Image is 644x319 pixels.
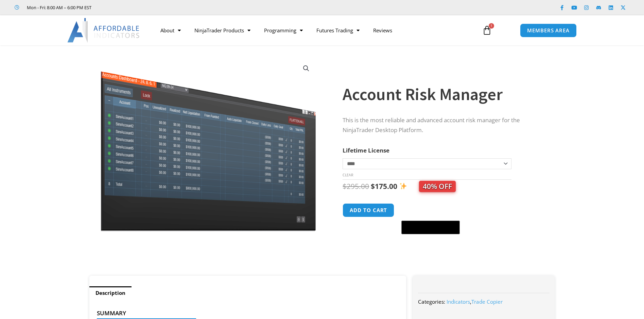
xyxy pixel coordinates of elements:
button: Add to cart [343,203,394,217]
a: NinjaTrader Products [188,22,257,38]
a: Programming [257,22,310,38]
bdi: 295.00 [343,181,369,191]
span: $ [343,181,347,191]
span: $ [371,181,375,191]
iframe: Secure express checkout frame [400,202,461,219]
a: Indicators [447,298,470,305]
span: 1 [489,23,494,29]
img: LogoAI | Affordable Indicators – NinjaTrader [67,18,140,43]
p: This is the most reliable and advanced account risk manager for the NinjaTrader Desktop Platform. [343,115,541,135]
label: Lifetime License [343,146,389,154]
a: MEMBERS AREA [520,23,577,37]
a: About [154,22,188,38]
a: Clear options [343,173,353,177]
img: ✨ [400,182,407,190]
iframe: PayPal Message 1 [343,238,541,244]
bdi: 175.00 [371,181,397,191]
a: Reviews [366,22,399,38]
span: Categories: [418,298,445,305]
a: 1 [472,20,502,40]
nav: Menu [154,22,474,38]
h1: Account Risk Manager [343,82,541,106]
iframe: Customer reviews powered by Trustpilot [101,4,203,11]
span: MEMBERS AREA [527,28,570,33]
h4: Summary [97,310,394,317]
a: View full-screen image gallery [300,62,312,75]
a: Futures Trading [310,22,366,38]
span: Mon - Fri: 8:00 AM – 6:00 PM EST [25,3,91,12]
a: Trade Copier [471,298,503,305]
img: Screenshot 2024-08-26 15462845454 [99,57,317,232]
a: Description [89,286,132,300]
button: Buy with GPay [401,221,460,234]
span: 40% OFF [419,181,456,192]
span: , [447,298,503,305]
